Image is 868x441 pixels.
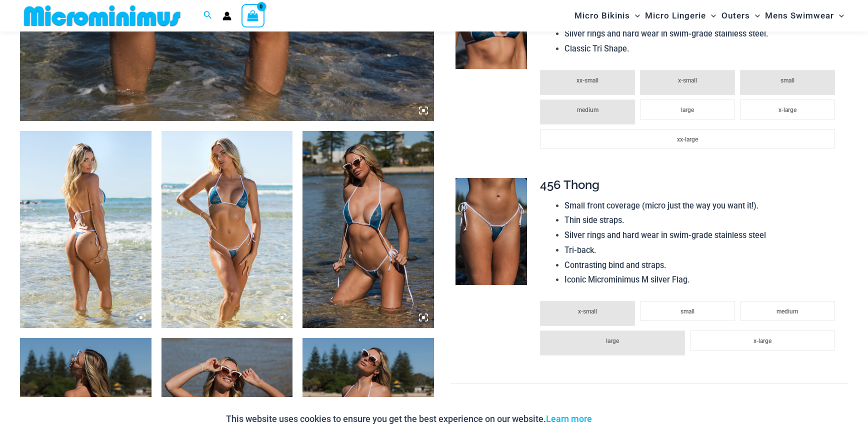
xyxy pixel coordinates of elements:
li: x-small [540,301,635,326]
li: Silver rings and hard wear in swim-grade stainless steel. [564,26,840,41]
li: medium [540,99,635,124]
li: small [740,70,835,95]
span: medium [577,106,598,113]
span: small [680,308,694,315]
a: OutersMenu ToggleMenu Toggle [719,3,762,28]
span: Micro Bikinis [574,3,630,28]
li: Classic Tri Shape. [564,41,840,56]
a: Micro LingerieMenu ToggleMenu Toggle [642,3,718,28]
li: Silver rings and hard wear in swim-grade stainless steel [564,228,840,243]
img: Waves Breaking Ocean 312 Top 456 Bottom [161,131,293,328]
li: large [540,330,685,355]
li: x-large [740,99,835,119]
span: x-large [778,106,796,113]
li: medium [740,301,835,321]
span: x-large [753,337,771,344]
li: Small front coverage (micro just the way you want it!). [564,198,840,213]
span: Menu Toggle [630,3,640,28]
li: small [640,301,735,321]
a: Micro BikinisMenu ToggleMenu Toggle [572,3,642,28]
img: MM SHOP LOGO FLAT [20,4,184,27]
span: x-small [678,77,697,84]
a: Learn more [546,413,592,424]
img: Waves Breaking Ocean 312 Top 456 Bottom [20,131,151,328]
span: large [681,106,694,113]
li: large [640,99,735,119]
li: Iconic Microminimus M silver Flag. [564,272,840,287]
span: large [606,337,619,344]
span: Menu Toggle [750,3,760,28]
li: xx-large [540,129,835,149]
span: xx-small [576,77,598,84]
img: Waves Breaking Ocean 456 Bottom [455,178,527,285]
span: Mens Swimwear [765,3,834,28]
span: Menu Toggle [706,3,716,28]
li: Tri-back. [564,243,840,258]
nav: Site Navigation [570,1,848,30]
span: Menu Toggle [834,3,844,28]
li: Contrasting bind and straps. [564,258,840,273]
li: xx-small [540,70,635,95]
span: small [780,77,794,84]
a: View Shopping Cart, empty [241,4,264,27]
a: Account icon link [222,11,231,20]
img: Waves Breaking Ocean 312 Top 456 Bottom [302,131,434,328]
li: x-small [640,70,735,95]
span: medium [776,308,798,315]
span: Micro Lingerie [645,3,706,28]
li: x-large [690,330,835,350]
button: Accept [599,407,642,431]
p: This website uses cookies to ensure you get the best experience on our website. [226,411,592,426]
span: Outers [721,3,750,28]
span: 456 Thong [540,177,599,192]
a: Search icon link [203,9,212,22]
span: x-small [578,308,597,315]
li: Thin side straps. [564,213,840,228]
span: xx-large [677,136,698,143]
a: Mens SwimwearMenu ToggleMenu Toggle [762,3,846,28]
